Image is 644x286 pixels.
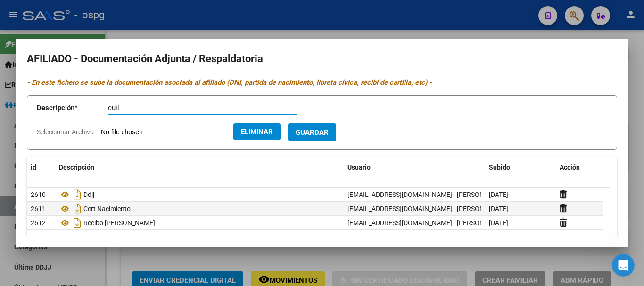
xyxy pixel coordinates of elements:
span: Ddjj [83,191,94,198]
span: 2612 [31,219,46,227]
span: [EMAIL_ADDRESS][DOMAIN_NAME] - [PERSON_NAME] [347,191,507,198]
h2: AFILIADO - Documentación Adjunta / Respaldatoria [27,50,617,68]
span: [DATE] [489,205,508,212]
p: Descripción [37,103,108,114]
iframe: Intercom live chat [612,254,635,277]
i: - En este fichero se sube la documentación asociada al afiliado (DNI, partida de nacimiento, libr... [27,78,432,87]
span: Descripción [59,163,94,171]
i: Descargar documento [71,187,83,202]
span: 2610 [31,191,46,198]
span: 2611 [31,205,46,212]
span: Acción [560,163,580,171]
datatable-header-cell: Acción [556,157,603,178]
button: Eliminar [233,123,281,140]
span: Usuario [347,163,371,171]
datatable-header-cell: id [27,157,55,178]
button: Guardar [288,123,336,141]
span: id [31,163,36,171]
datatable-header-cell: Usuario [344,157,485,178]
span: Seleccionar Archivo [37,128,94,136]
datatable-header-cell: Subido [485,157,556,178]
i: Descargar documento [71,215,83,230]
span: Eliminar [241,128,273,136]
span: [EMAIL_ADDRESS][DOMAIN_NAME] - [PERSON_NAME] [347,205,507,212]
datatable-header-cell: Descripción [55,157,344,178]
span: Guardar [296,129,329,137]
span: Recibo [PERSON_NAME] [83,219,155,227]
span: Cert Nacimiento [83,205,131,212]
span: [EMAIL_ADDRESS][DOMAIN_NAME] - [PERSON_NAME] [347,219,507,227]
i: Descargar documento [71,201,83,216]
span: [DATE] [489,191,508,198]
span: Subido [489,163,510,171]
span: [DATE] [489,219,508,227]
